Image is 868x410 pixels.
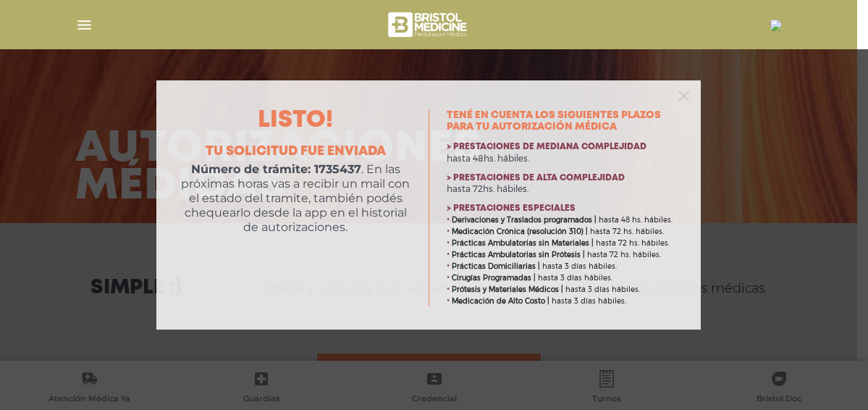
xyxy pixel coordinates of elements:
[452,215,597,225] b: Derivaciones y Traslados programados |
[538,273,612,283] span: hasta 3 días hábiles.
[447,109,678,134] h3: Tené en cuenta los siguientes plazos para tu autorización médica
[452,227,588,236] b: Medicación Crónica (resolución 310) |
[180,144,411,160] h4: Tu solicitud fue enviada
[452,285,563,294] b: Prótesis y Materiales Médicos |
[587,250,661,259] span: hasta 72 hs. hábiles.
[452,273,536,283] b: Cirugías Programadas |
[447,183,678,195] p: hasta 72hs. hábiles.
[590,227,664,236] span: hasta 72 hs. hábiles.
[565,285,640,294] span: hasta 3 días hábiles.
[447,173,678,183] h4: > Prestaciones de alta complejidad
[552,296,626,306] span: hasta 3 días hábiles.
[447,204,678,214] h4: > Prestaciones especiales
[180,109,411,133] h2: Listo!
[452,296,549,306] b: Medicación de Alto Costo |
[180,162,411,235] p: . En las próximas horas vas a recibir un mail con el estado del tramite, también podés chequearlo...
[191,162,361,176] b: Número de trámite: 1735437
[599,215,673,225] span: hasta 48 hs. hábiles.
[596,238,670,248] span: hasta 72 hs. hábiles.
[452,262,540,271] b: Prácticas Domiciliarias |
[452,238,594,248] b: Prácticas Ambulatorias sin Materiales |
[447,142,678,152] h4: > Prestaciones de mediana complejidad
[542,262,617,271] span: hasta 3 días hábiles.
[447,153,678,164] p: hasta 48hs. hábiles.
[452,250,585,259] b: Prácticas Ambulatorias sin Prótesis |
